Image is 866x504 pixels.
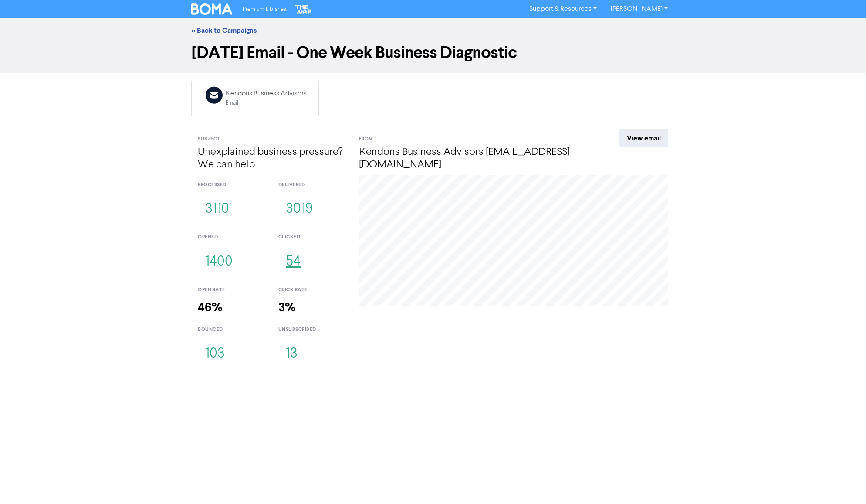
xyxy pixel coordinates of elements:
[198,146,346,171] h4: Unexplained business pressure? We can help
[191,26,257,35] a: << Back to Campaigns
[278,248,308,276] button: 54
[604,2,675,16] a: [PERSON_NAME]
[198,326,265,334] div: bounced
[619,129,668,147] a: View email
[198,234,265,241] div: opened
[522,2,604,16] a: Support & Resources
[359,146,588,171] h4: Kendons Business Advisors [EMAIL_ADDRESS][DOMAIN_NAME]
[278,286,346,294] div: click rate
[198,286,265,294] div: open rate
[198,136,346,143] div: Subject
[278,181,346,189] div: delivered
[198,340,232,368] button: 103
[198,181,265,189] div: processed
[278,300,296,315] strong: 3%
[226,89,307,99] div: Kendons Business Advisors
[198,248,240,276] button: 1400
[294,3,313,15] img: The Gap
[198,195,237,224] button: 3110
[198,300,223,315] strong: 46%
[243,7,287,12] span: Premium Libraries:
[278,340,305,368] button: 13
[278,195,320,224] button: 3019
[359,136,588,143] div: From
[191,3,232,15] img: BOMA Logo
[278,326,346,334] div: unsubscribed
[278,234,346,241] div: clicked
[191,43,675,63] h1: [DATE] Email - One Week Business Diagnostic
[822,462,866,504] iframe: Chat Widget
[226,99,307,107] div: Email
